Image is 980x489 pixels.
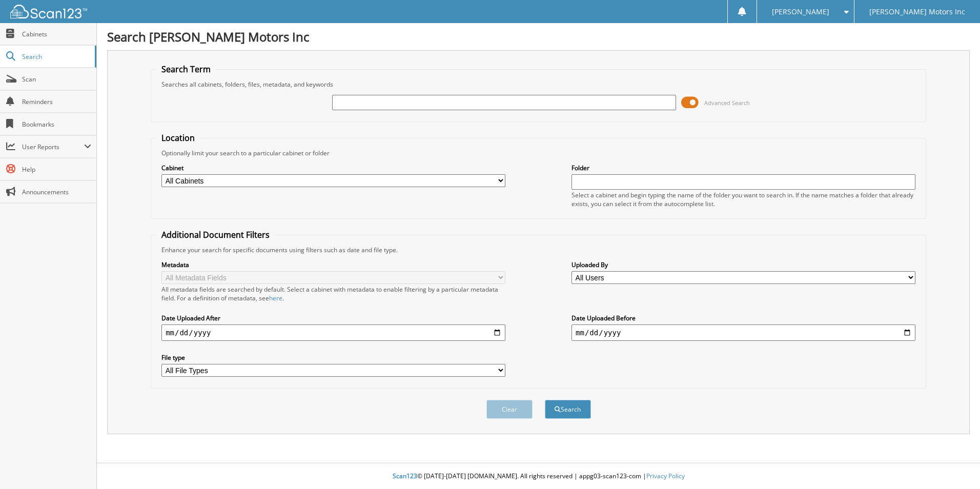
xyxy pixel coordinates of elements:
[571,260,915,269] label: Uploaded By
[646,472,685,480] a: Privacy Policy
[156,80,921,89] div: Searches all cabinets, folders, files, metadata, and keywords
[22,120,91,129] span: Bookmarks
[156,246,921,254] div: Enhance your search for specific documents using filters such as date and file type.
[161,314,505,322] label: Date Uploaded After
[22,188,91,196] span: Announcements
[156,132,200,144] legend: Location
[571,191,915,208] div: Select a cabinet and begin typing the name of the folder you want to search in. If the name match...
[571,314,915,322] label: Date Uploaded Before
[107,28,970,45] h1: Search [PERSON_NAME] Motors Inc
[10,5,87,18] img: scan123-logo-white.svg
[22,30,91,38] span: Cabinets
[393,472,417,480] span: Scan123
[869,9,965,15] span: [PERSON_NAME] Motors Inc
[161,324,505,341] input: start
[486,400,533,419] button: Clear
[571,164,915,172] label: Folder
[22,52,90,61] span: Search
[22,75,91,84] span: Scan
[161,164,505,172] label: Cabinet
[156,229,275,240] legend: Additional Document Filters
[156,64,216,75] legend: Search Term
[161,260,505,269] label: Metadata
[772,9,829,15] span: [PERSON_NAME]
[545,400,591,419] button: Search
[929,440,980,489] iframe: Chat Widget
[704,99,750,107] span: Advanced Search
[22,97,91,106] span: Reminders
[22,165,91,174] span: Help
[571,324,915,341] input: end
[97,464,980,489] div: © [DATE]-[DATE] [DOMAIN_NAME]. All rights reserved | appg03-scan123-com |
[22,142,84,151] span: User Reports
[161,353,505,362] label: File type
[161,285,505,302] div: All metadata fields are searched by default. Select a cabinet with metadata to enable filtering b...
[156,149,921,157] div: Optionally limit your search to a particular cabinet or folder
[269,294,282,302] a: here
